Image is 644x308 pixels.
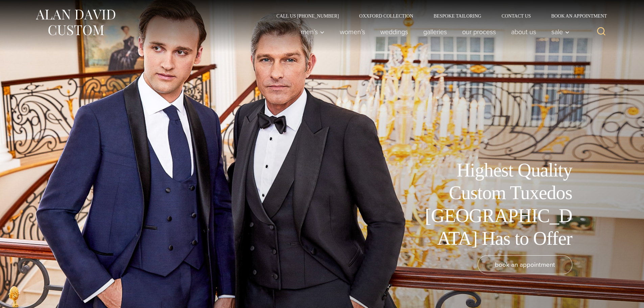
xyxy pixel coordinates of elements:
img: Alan David Custom [35,7,116,38]
a: Women’s [332,25,373,39]
nav: Secondary Navigation [266,14,610,18]
a: Call Us [PHONE_NUMBER] [266,14,349,18]
span: book an appointment [495,260,555,269]
a: Galleries [415,25,454,39]
span: Men’s [301,28,325,35]
a: book an appointment [478,255,572,274]
h1: Highest Quality Custom Tuxedos [GEOGRAPHIC_DATA] Has to Offer [420,159,572,250]
a: About Us [503,25,544,39]
a: Our Process [454,25,503,39]
a: Bespoke Tailoring [423,14,491,18]
a: Oxxford Collection [349,14,423,18]
span: Sale [551,28,570,35]
a: Book an Appointment [541,14,609,18]
button: View Search Form [593,24,610,40]
a: weddings [373,25,415,39]
a: Contact Us [492,14,541,18]
nav: Primary Navigation [293,25,573,39]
